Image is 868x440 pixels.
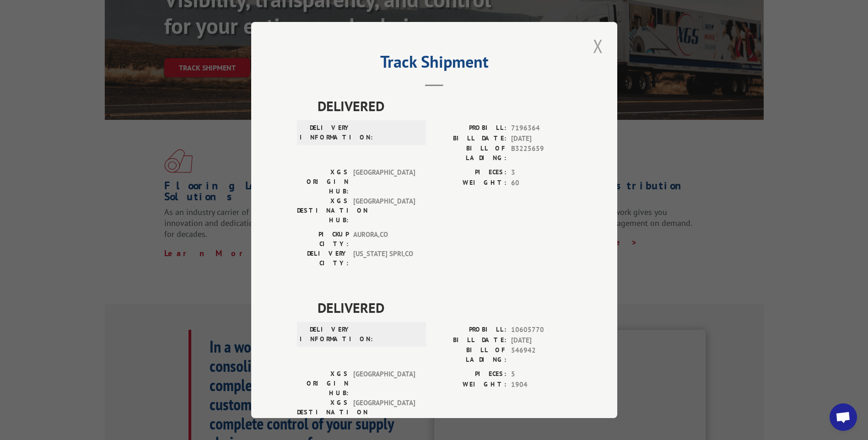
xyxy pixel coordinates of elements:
[353,196,415,225] span: [GEOGRAPHIC_DATA]
[353,167,415,196] span: [GEOGRAPHIC_DATA]
[511,345,571,365] span: 546942
[297,249,349,268] label: DELIVERY CITY:
[511,123,571,134] span: 7196364
[511,134,571,144] span: [DATE]
[434,178,507,188] label: WEIGHT:
[434,345,507,365] label: BILL OF LADING:
[353,230,415,249] span: AURORA , CO
[300,325,351,344] label: DELIVERY INFORMATION:
[511,380,571,390] span: 1904
[434,335,507,346] label: BILL DATE:
[434,369,507,380] label: PIECES:
[434,325,507,335] label: PROBILL:
[297,398,349,427] label: XGS DESTINATION HUB:
[511,335,571,346] span: [DATE]
[297,230,349,249] label: PICKUP CITY:
[434,123,507,134] label: PROBILL:
[318,96,571,116] span: DELIVERED
[511,178,571,188] span: 60
[353,249,415,268] span: [US_STATE] SPRI , CO
[353,398,415,427] span: [GEOGRAPHIC_DATA]
[434,134,507,144] label: BILL DATE:
[434,167,507,178] label: PIECES:
[297,369,349,398] label: XGS ORIGIN HUB:
[511,325,571,335] span: 10605770
[511,369,571,380] span: 5
[353,369,415,398] span: [GEOGRAPHIC_DATA]
[434,380,507,390] label: WEIGHT:
[434,144,507,163] label: BILL OF LADING:
[297,55,571,73] h2: Track Shipment
[511,167,571,178] span: 3
[297,196,349,225] label: XGS DESTINATION HUB:
[297,167,349,196] label: XGS ORIGIN HUB:
[318,297,571,318] span: DELIVERED
[511,144,571,163] span: B3225659
[590,33,606,59] button: Close modal
[300,123,351,142] label: DELIVERY INFORMATION:
[830,403,857,431] a: Open chat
